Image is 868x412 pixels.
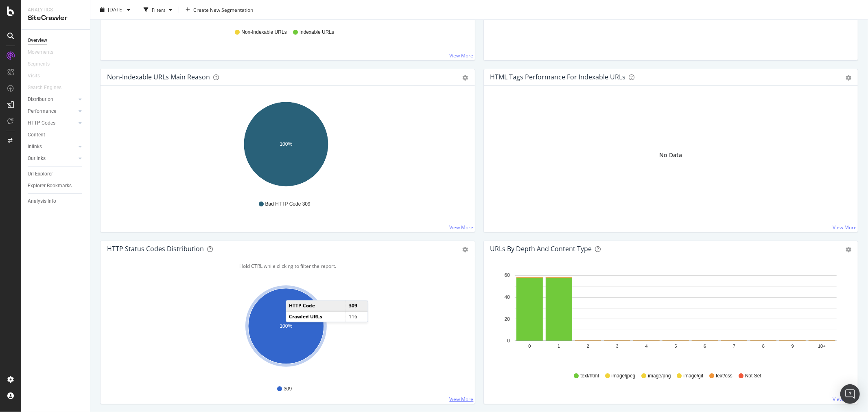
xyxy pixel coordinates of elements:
[504,294,510,300] text: 40
[504,316,510,322] text: 20
[193,6,253,13] span: Create New Segmentation
[265,201,310,208] span: Bad HTTP Code 309
[107,283,465,378] svg: A chart.
[612,373,636,379] span: image/jpeg
[580,373,599,379] span: text/html
[28,107,76,116] a: Performance
[674,344,677,348] text: 5
[846,247,851,252] div: gear
[490,245,592,253] div: URLs by Depth and Content Type
[300,29,334,36] span: Indexable URLs
[586,344,589,348] text: 2
[833,396,857,403] a: View More
[28,36,47,45] div: Overview
[463,247,468,252] div: gear
[28,154,76,163] a: Outlinks
[28,72,48,80] a: Visits
[28,60,58,68] a: Segments
[28,142,76,151] a: Inlinks
[107,73,210,81] div: Non-Indexable URLs Main Reason
[28,107,56,116] div: Performance
[28,131,45,139] div: Content
[286,311,346,322] td: Crawled URLs
[107,245,204,253] div: HTTP Status Codes Distribution
[28,83,61,92] div: Search Engines
[286,300,346,311] td: HTTP Code
[28,95,53,104] div: Distribution
[28,60,50,68] div: Segments
[716,373,732,379] span: text/css
[648,373,671,379] span: image/png
[745,373,761,379] span: Not Set
[28,131,84,139] a: Content
[840,384,860,404] div: Open Intercom Messenger
[28,119,76,127] a: HTTP Codes
[28,7,83,13] div: Analytics
[346,311,368,322] td: 116
[284,386,292,392] span: 309
[659,151,682,159] div: No Data
[450,52,474,59] a: View More
[28,182,72,190] div: Explorer Bookmarks
[733,344,735,348] text: 7
[28,83,70,92] a: Search Engines
[28,142,42,151] div: Inlinks
[28,170,84,178] a: Url Explorer
[241,29,286,36] span: Non-Indexable URLs
[28,72,40,80] div: Visits
[28,154,46,163] div: Outlinks
[490,73,626,81] div: HTML Tags Performance for Indexable URLs
[182,3,256,16] button: Create New Segmentation
[28,36,84,45] a: Overview
[818,344,826,348] text: 10+
[684,373,704,379] span: image/gif
[846,75,851,81] div: gear
[97,3,133,16] button: [DATE]
[28,197,84,206] a: Analysis Info
[704,344,706,348] text: 6
[28,13,83,23] div: SiteCrawler
[528,344,531,348] text: 0
[28,170,53,178] div: Url Explorer
[833,224,857,231] a: View More
[463,75,468,81] div: gear
[28,48,53,57] div: Movements
[152,6,166,13] div: Filters
[107,99,465,193] svg: A chart.
[346,300,368,311] td: 309
[450,224,474,231] a: View More
[558,344,560,348] text: 1
[280,141,293,147] text: 100%
[140,3,175,16] button: Filters
[616,344,618,348] text: 3
[28,197,56,206] div: Analysis Info
[28,119,55,127] div: HTTP Codes
[28,95,76,104] a: Distribution
[280,323,293,329] text: 100%
[28,182,84,190] a: Explorer Bookmarks
[762,344,764,348] text: 8
[507,338,510,344] text: 0
[490,270,848,365] svg: A chart.
[791,344,794,348] text: 9
[504,273,510,278] text: 60
[28,48,61,57] a: Movements
[450,396,474,403] a: View More
[645,344,647,348] text: 4
[108,6,124,13] span: 2025 Sep. 5th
